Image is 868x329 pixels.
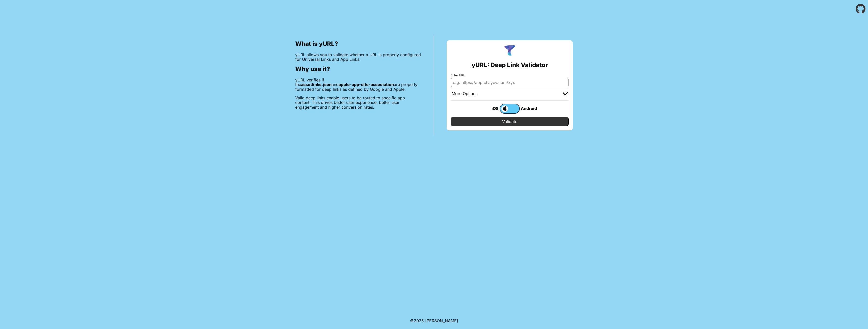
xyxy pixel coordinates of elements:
[451,117,569,126] input: Validate
[451,74,569,77] label: Enter URL
[425,318,458,323] a: Michael Ibragimchayev's Personal Site
[295,52,421,62] p: yURL allows you to validate whether a URL is properly configured for Universal Links and App Links.
[479,105,500,112] div: iOS
[414,318,424,323] span: 2025
[452,91,477,96] div: More Options
[520,105,540,112] div: Android
[295,78,421,92] p: yURL verifies if the and are properly formatted for deep links as defined by Google and Apple.
[451,78,569,87] input: e.g. https://app.chayev.com/xyx
[295,40,421,47] h2: What is yURL?
[339,82,394,87] b: apple-app-site-association
[295,66,421,73] h2: Why use it?
[503,44,516,57] img: yURL Logo
[410,312,458,329] footer: ©
[472,62,548,69] h2: yURL: Deep Link Validator
[301,82,332,87] b: assetlinks.json
[295,96,421,109] p: Valid deep links enable users to be routed to specific app content. This drives better user exper...
[563,92,568,95] img: chevron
